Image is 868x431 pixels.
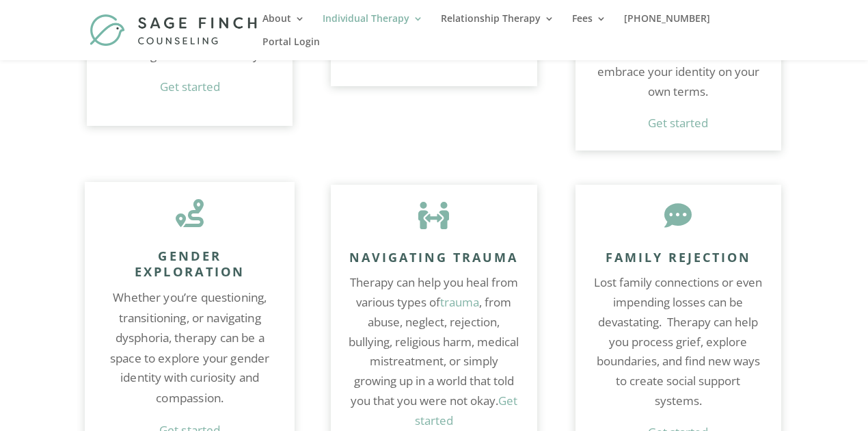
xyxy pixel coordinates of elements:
span: Navigating Trauma [349,249,518,265]
a: About [262,14,305,37]
span: Family Rejection [606,249,751,265]
p: Lost family connections or even impending losses can be devastating. Therapy can help you process... [593,273,764,423]
a: Fees [572,14,606,37]
span: Gender Exploration [135,248,245,280]
p: Whether you’re questioning, transitioning, or navigating dysphoria, therapy can be a space to exp... [102,288,277,421]
span:  [664,202,692,229]
div: Therapy can help you heal from various types of , from abuse, neglect, rejection, bullying, relig... [348,273,519,431]
a: Portal Login [262,37,320,60]
span:  [176,199,204,227]
a: Get started [160,79,220,94]
span:  [418,202,449,229]
img: Sage Finch Counseling | LGBTQ+ Therapy in Plano [90,14,260,47]
a: Get started [648,115,708,131]
a: Individual Therapy [323,14,423,37]
a: [PHONE_NUMBER] [624,14,710,37]
a: Relationship Therapy [441,14,554,37]
a: trauma [440,294,479,310]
